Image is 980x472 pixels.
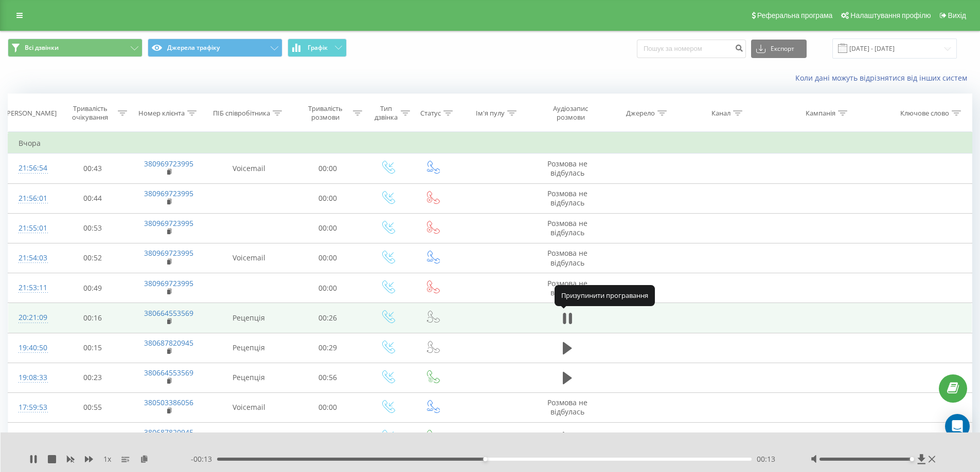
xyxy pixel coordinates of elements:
td: 00:00 [291,183,365,213]
button: Графік [288,39,347,57]
button: Всі дзвінки [8,39,142,57]
div: 19:40:50 [19,338,45,358]
span: Реферальна програма [757,11,833,20]
td: 00:29 [291,333,365,363]
td: 00:36 [291,423,365,452]
td: 00:55 [56,392,130,422]
div: 20:21:09 [19,308,45,328]
div: 21:56:54 [19,158,45,178]
div: [PERSON_NAME] [5,109,57,118]
div: 16:24:42 [19,427,45,447]
td: 00:23 [56,363,130,392]
div: Канал [711,109,730,118]
a: 380969723995 [144,278,193,288]
input: Пошук за номером [637,40,746,58]
span: Налаштування профілю [850,11,931,20]
a: 380664553569 [144,368,193,377]
span: Розмова не відбулась [547,248,587,267]
td: 00:00 [291,213,365,243]
button: Джерела трафіку [148,39,282,57]
td: 00:00 [291,273,365,303]
td: 00:49 [56,273,130,303]
td: Рецепція [207,303,291,333]
td: Рецепція [207,423,291,452]
a: 380664553569 [144,308,193,318]
td: 00:26 [291,303,365,333]
div: Номер клієнта [138,109,185,118]
span: - 00:13 [191,454,217,464]
td: 00:17 [56,423,130,452]
span: Розмова не відбулась [547,278,587,297]
div: 21:56:01 [19,188,45,209]
div: Статус [420,109,441,118]
a: Коли дані можуть відрізнятися вiд інших систем [795,73,972,83]
div: 21:53:11 [19,278,45,298]
span: Графік [308,44,328,51]
td: Рецепція [207,363,291,392]
span: Всі дзвінки [25,44,59,52]
a: 380503386056 [144,398,193,407]
div: ПІБ співробітника [213,109,270,118]
div: Тривалість розмови [300,104,351,122]
a: 380687820945 [144,427,193,437]
span: Розмова не відбулась [547,398,587,417]
div: 19:08:33 [19,368,45,388]
span: Розмова не відбулась [547,159,587,178]
button: Експорт [751,40,807,58]
td: 00:53 [56,213,130,243]
span: 1 x [103,454,111,464]
div: Тривалість очікування [65,104,116,122]
a: 380969723995 [144,248,193,258]
div: 17:59:53 [19,398,45,418]
div: Кампанія [806,109,835,118]
div: 21:54:03 [19,248,45,268]
a: 380969723995 [144,159,193,168]
td: Вчора [8,133,972,154]
div: Тип дзвінка [374,104,398,122]
td: 00:16 [56,303,130,333]
div: Accessibility label [910,457,914,461]
td: Voicemail [207,392,291,422]
td: 00:52 [56,243,130,273]
span: Розмова не відбулась [547,218,587,237]
td: 00:00 [291,154,365,183]
div: Ключове слово [900,109,949,118]
div: Призупинити програвання [555,285,655,306]
span: Вихід [948,11,966,20]
div: Accessibility label [483,457,487,461]
td: Рецепція [207,333,291,363]
td: 00:44 [56,183,130,213]
span: 00:13 [757,454,775,464]
div: Аудіозапис розмови [541,104,600,122]
td: 00:56 [291,363,365,392]
div: 21:55:01 [19,218,45,238]
a: 380969723995 [144,188,193,198]
div: Джерело [626,109,655,118]
span: Розмова не відбулась [547,188,587,207]
a: 380969723995 [144,218,193,228]
a: 380687820945 [144,338,193,348]
div: Ім'я пулу [476,109,505,118]
td: 00:00 [291,243,365,273]
td: 00:00 [291,392,365,422]
td: 00:15 [56,333,130,363]
td: 00:43 [56,154,130,183]
td: Voicemail [207,243,291,273]
div: Open Intercom Messenger [945,414,970,439]
td: Voicemail [207,154,291,183]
